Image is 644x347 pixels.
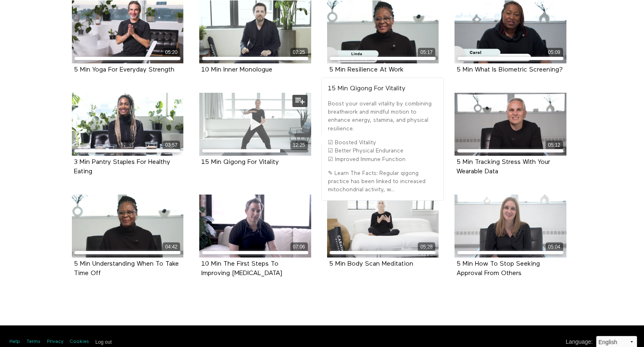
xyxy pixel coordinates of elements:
a: 5 Min Yoga For Everyday Strength 05:20 [72,0,184,63]
div: 07:06 [290,242,308,252]
a: 10 Min The First Steps To Improving [MEDICAL_DATA] [201,261,282,276]
div: 03:57 [163,141,180,150]
a: 10 Min Inner Monologue 07:25 [199,0,311,63]
a: 10 Min The First Steps To Improving Insomnia 07:06 [199,195,311,257]
strong: 10 Min The First Steps To Improving Insomnia [201,261,282,277]
a: 5 Min What Is Biometric Screening? 05:09 [455,0,566,63]
a: 15 Min Qigong For Vitality [201,159,279,165]
a: 5 Min Body Scan Meditation [329,261,413,267]
a: Cookies [70,338,89,345]
div: 05:09 [546,48,563,57]
div: 12:25 [290,141,308,150]
a: Privacy [47,338,63,345]
p: ☑ Boosted Vitality ☑ Better Physical Endurance ☑ Improved Immune Function [328,139,437,163]
a: 10 Min Inner Monologue [201,67,272,73]
div: 05:12 [546,141,563,150]
a: 5 Min Body Scan Meditation 05:28 [327,195,439,257]
a: 5 Min How To Stop Seeking Approval From Others [457,261,540,276]
p: Boost your overall vitality by combining breathwork and mindful motion to enhance energy, stamina... [328,100,437,133]
div: 05:04 [546,242,563,252]
a: 15 Min Qigong For Vitality 12:25 [199,93,311,156]
div: 05:20 [163,48,180,57]
a: Help [9,338,20,345]
a: 5 Min Understanding When To Take Time Off [74,261,179,276]
div: 04:42 [163,242,180,252]
a: 5 Min Resilience At Work [329,67,403,73]
a: 5 Min Tracking Stress With Your Wearable Data [457,159,550,175]
strong: 15 Min Qigong For Vitality [328,85,406,92]
a: Terms [27,338,40,345]
a: 5 Min What Is Biometric Screening? [457,67,563,73]
a: 5 Min Tracking Stress With Your Wearable Data 05:12 [455,93,566,156]
a: 5 Min Yoga For Everyday Strength [74,67,174,73]
a: 5 Min Understanding When To Take Time Off 04:42 [72,195,184,257]
a: 3 Min Pantry Staples For Healthy Eating 03:57 [72,93,184,156]
button: Add to my list [292,95,308,107]
p: ✎ Learn The Facts: Regular qigong practice has been linked to increased mitochondrial activity, w... [328,169,437,194]
a: 5 Min Resilience At Work 05:17 [327,0,439,63]
div: 05:28 [418,242,435,252]
div: 07:25 [290,48,308,57]
input: Log out [96,339,112,345]
a: 5 Min How To Stop Seeking Approval From Others 05:04 [455,195,566,257]
a: 3 Min Pantry Staples For Healthy Eating [74,159,170,175]
label: Language : [566,338,593,346]
div: 05:17 [418,48,435,57]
